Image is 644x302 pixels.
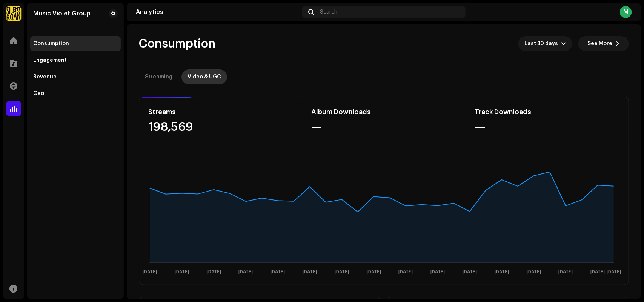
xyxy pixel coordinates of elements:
text: [DATE] [399,270,413,274]
span: Consumption [139,36,215,51]
text: [DATE] [143,270,157,274]
text: [DATE] [271,270,285,274]
div: Consumption [33,41,69,47]
span: See More [587,36,612,51]
div: Video & UGC [188,69,221,84]
div: Streaming [145,69,172,84]
div: Streams [148,106,293,118]
text: [DATE] [335,270,349,274]
text: [DATE] [495,270,509,274]
text: [DATE] [175,270,189,274]
div: M [620,6,632,18]
text: [DATE] [607,270,621,274]
div: 198,569 [148,121,293,133]
div: Track Downloads [475,106,619,118]
text: [DATE] [559,270,573,274]
div: — [475,121,619,133]
div: Analytics [136,9,299,15]
div: Album Downloads [311,106,456,118]
text: [DATE] [430,270,445,274]
text: [DATE] [207,270,221,274]
button: See More [578,36,629,51]
text: [DATE] [367,270,381,274]
text: [DATE] [463,270,477,274]
div: Engagement [33,57,67,63]
re-m-nav-item: Geo [30,86,121,101]
div: Geo [33,90,44,97]
text: [DATE] [527,270,541,274]
span: Search [320,9,337,15]
div: Music Violet Group [33,11,91,17]
span: Last 30 days [524,36,561,51]
div: dropdown trigger [561,36,566,51]
text: [DATE] [238,270,253,274]
div: — [311,121,456,133]
text: [DATE] [303,270,317,274]
div: Revenue [33,74,57,80]
text: [DATE] [591,270,605,274]
re-m-nav-item: Revenue [30,69,121,84]
re-m-nav-item: Consumption [30,36,121,51]
img: fcfd72e7-8859-4002-b0df-9a7058150634 [6,6,21,21]
re-m-nav-item: Engagement [30,53,121,68]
